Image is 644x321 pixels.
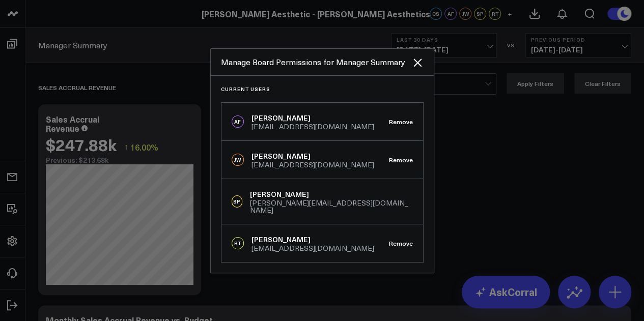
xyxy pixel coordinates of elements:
button: Remove [389,118,413,125]
div: [EMAIL_ADDRESS][DOMAIN_NAME] [251,245,374,252]
div: [PERSON_NAME] [250,189,412,199]
div: [EMAIL_ADDRESS][DOMAIN_NAME] [251,123,374,130]
div: RT [232,237,244,249]
div: [PERSON_NAME] [251,113,374,123]
div: SP [232,195,243,208]
button: Remove [389,156,413,163]
div: Manage Board Permissions for Manager Summary [221,56,411,68]
button: Close [411,56,424,69]
div: [PERSON_NAME] [251,151,374,161]
div: [EMAIL_ADDRESS][DOMAIN_NAME] [251,161,374,168]
h3: Current Users [221,86,424,92]
button: Remove [389,240,413,247]
div: JW [232,154,244,166]
div: [PERSON_NAME] [251,235,374,245]
div: AF [232,115,244,128]
div: [PERSON_NAME][EMAIL_ADDRESS][DOMAIN_NAME] [250,199,412,214]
